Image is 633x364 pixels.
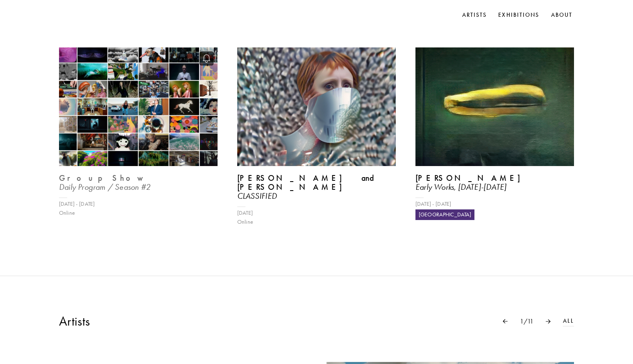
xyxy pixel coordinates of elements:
[237,218,396,227] div: Online
[237,47,396,227] a: Exhibition Image[PERSON_NAME] and [PERSON_NAME]CLASSIFIED[DATE]Online
[57,46,220,168] img: Exhibition Image
[415,47,574,166] img: Exhibition Image
[237,47,396,166] img: Exhibition Image
[563,1,574,10] a: All
[520,317,533,326] p: 1 / 11
[563,317,574,326] a: All
[59,200,218,209] div: [DATE] - [DATE]
[237,191,277,201] i: CLASSIFIED
[415,200,574,209] div: [DATE] - [DATE]
[549,9,574,21] a: About
[415,182,506,192] i: Early Works, [DATE]-[DATE]
[503,319,508,324] img: Arrow Pointer
[546,319,551,324] img: Arrow Pointer
[59,209,218,218] div: Online
[237,209,396,218] div: [DATE]
[415,209,474,220] div: [GEOGRAPHIC_DATA]
[59,182,150,192] i: Daily Program / Season #2
[415,173,535,183] b: [PERSON_NAME]
[497,9,541,21] a: Exhibitions
[59,47,218,218] a: Exhibition ImageGroup ShowDaily Program / Season #2[DATE] - [DATE]Online
[237,173,379,192] b: [PERSON_NAME] and [PERSON_NAME]
[461,9,489,21] a: Artists
[59,173,147,183] b: Group Show
[59,313,90,329] h3: Artists
[415,47,574,220] a: Exhibition Image[PERSON_NAME]Early Works, [DATE]-[DATE][DATE] - [DATE][GEOGRAPHIC_DATA]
